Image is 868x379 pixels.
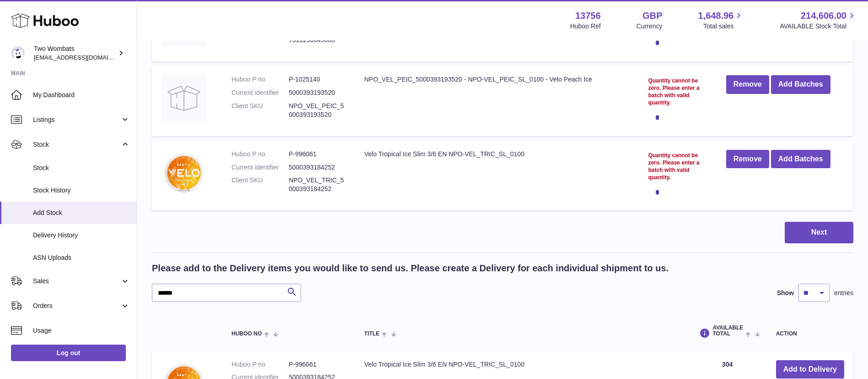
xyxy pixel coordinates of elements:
[232,360,289,369] dt: Huboo P no
[780,22,857,31] span: AVAILABLE Stock Total
[575,10,601,22] strong: 13756
[780,10,857,31] a: 214,606.00 AVAILABLE Stock Total
[642,10,662,22] strong: GBP
[33,231,130,240] span: Delivery History
[698,10,734,22] span: 1,648.96
[289,360,346,369] dd: P-996061
[636,22,663,31] div: Currency
[355,141,639,211] td: Velo Tropical Ice Slim 3/6 EN NPO-VEL_TRIC_SL_0100
[232,176,289,193] dt: Client SKU
[11,345,126,361] a: Log out
[34,54,135,61] span: [EMAIL_ADDRESS][DOMAIN_NAME]
[11,46,25,60] img: internalAdmin-13756@internal.huboo.com
[364,331,379,337] span: Title
[289,150,346,159] dd: P-996061
[232,88,289,97] dt: Current identifier
[232,150,289,159] dt: Huboo P no
[33,164,130,172] span: Stock
[152,262,669,275] h2: Please add to the Delivery items you would like to send us. Please create a Delivery for each ind...
[33,209,130,217] span: Add Stock
[33,302,120,310] span: Orders
[726,75,769,94] button: Remove
[232,163,289,172] dt: Current identifier
[771,75,830,94] button: Add Batches
[776,331,844,337] div: Action
[834,289,853,297] span: entries
[648,77,708,107] div: Quantity cannot be zero. Please enter a batch with valid quantity.
[726,150,769,169] button: Remove
[570,22,601,31] div: Huboo Ref
[698,10,744,31] a: 1,648.96 Total sales
[232,75,289,84] dt: Huboo P no
[776,360,844,379] button: Add to Delivery
[33,326,130,335] span: Usage
[289,75,346,84] dd: P-1025140
[289,102,346,119] dd: NPO_VEL_PEIC_5000393193520
[355,66,639,136] td: NPO_VEL_PEIC_5000393193520 - NPO-VEL_PEIC_SL_0100 - Velo Peach Ice
[33,277,120,286] span: Sales
[33,186,130,195] span: Stock History
[771,150,830,169] button: Add Batches
[801,10,846,22] span: 214,606.00
[289,176,346,193] dd: NPO_VEL_TRIC_5000393184252
[785,222,853,243] button: Next
[33,91,130,99] span: My Dashboard
[33,140,120,149] span: Stock
[289,163,346,172] dd: 5000393184252
[33,253,130,262] span: ASN Uploads
[161,75,207,121] img: NPO_VEL_PEIC_5000393193520 - NPO-VEL_PEIC_SL_0100 - Velo Peach Ice
[161,150,207,196] img: Velo Tropical Ice Slim 3/6 EN NPO-VEL_TRIC_SL_0100
[34,44,116,62] div: Two Wombats
[232,331,262,337] span: Huboo no
[232,102,289,119] dt: Client SKU
[703,22,744,31] span: Total sales
[712,325,743,337] span: AVAILABLE Total
[33,115,120,124] span: Listings
[777,289,794,297] label: Show
[648,152,708,181] div: Quantity cannot be zero. Please enter a batch with valid quantity.
[289,88,346,97] dd: 5000393193520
